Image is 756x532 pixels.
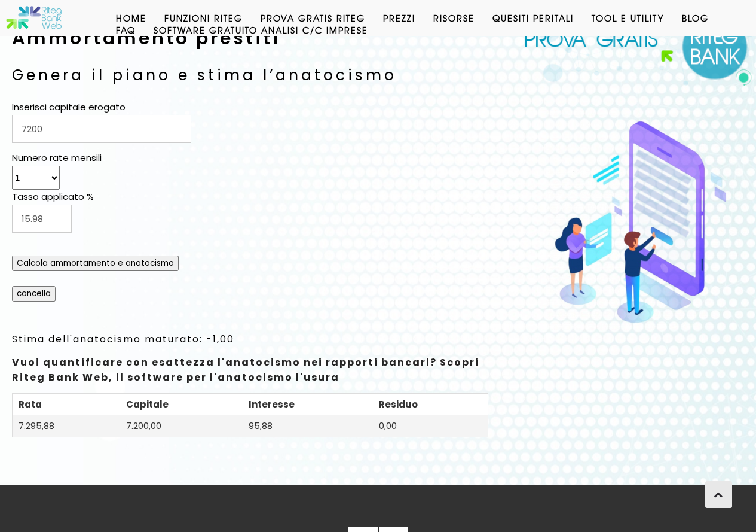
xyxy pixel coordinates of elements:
a: Software GRATUITO analisi c/c imprese [145,24,377,36]
h3: Genera il piano e stima l’anatocismo [12,63,488,88]
b: Capitale [126,398,169,411]
input: cancella [12,286,56,302]
a: Prova Gratis Riteg [252,12,374,24]
b: Residuo [379,398,418,411]
a: Quesiti Peritali [483,12,583,24]
a: Blog [673,12,718,24]
b: Interesse [249,398,295,411]
h4: Stima dell'anatocismo maturato: -1,00 [12,332,488,346]
label: Tasso applicato % [12,190,94,205]
a: Risorse [424,12,483,24]
label: Numero rate mensili [12,151,102,166]
td: 95,88 [243,415,373,437]
a: Faq [107,24,145,36]
input: Calcola ammortamento e anatocismo [12,256,179,271]
a: Funzioni Riteg [155,12,252,24]
h2: Ammortamento prestiti [12,22,488,54]
a: Vuoi quantificare con esattezza l'anatocismo nei rapporti bancari? Scopri Riteg Bank Web, il soft... [12,355,479,384]
td: 7.200,00 [120,415,243,437]
img: Tool anatocismo ammortamento prestiti e mutuo a tasso fisso [540,110,739,335]
a: Tool e Utility [583,12,673,24]
img: Software anatocismo e usura Ritg Bank Web per conti correnti, mutui e leasing [524,10,756,86]
b: Rata [19,398,42,411]
img: Software anatocismo e usura bancaria [6,6,63,30]
td: 7.295,88 [13,415,120,437]
label: Inserisci capitale erogato [12,100,126,115]
td: 0,00 [373,415,487,437]
a: Prezzi [374,12,424,24]
a: Home [107,12,155,24]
